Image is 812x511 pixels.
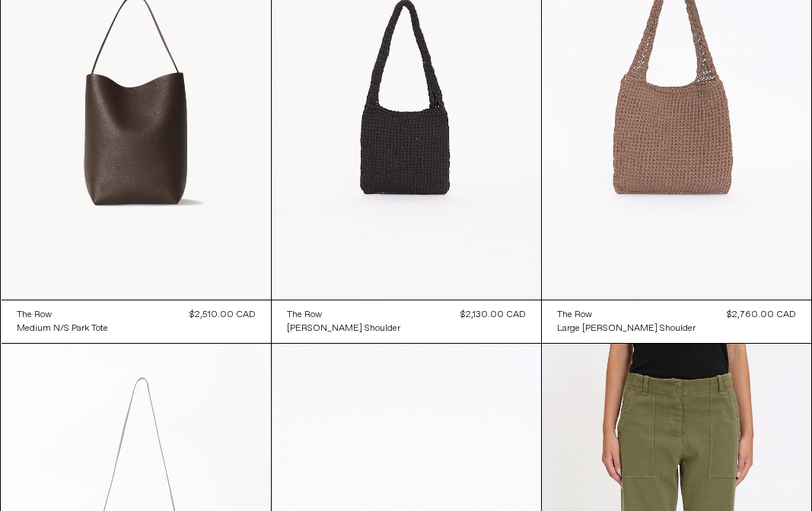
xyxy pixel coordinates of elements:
[727,308,796,322] div: $2,760.00 CAD
[460,308,526,322] div: $2,130.00 CAD
[287,322,400,335] a: [PERSON_NAME] Shoulder
[189,308,256,322] div: $2,510.00 CAD
[17,322,108,335] div: Medium N/S Park Tote
[557,309,592,322] div: The Row
[287,322,400,335] div: [PERSON_NAME] Shoulder
[557,322,696,335] a: Large [PERSON_NAME] Shoulder
[17,309,52,322] div: The Row
[17,322,108,335] a: Medium N/S Park Tote
[287,308,400,322] a: The Row
[287,309,322,322] div: The Row
[557,308,696,322] a: The Row
[17,308,108,322] a: The Row
[557,322,696,335] div: Large [PERSON_NAME] Shoulder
